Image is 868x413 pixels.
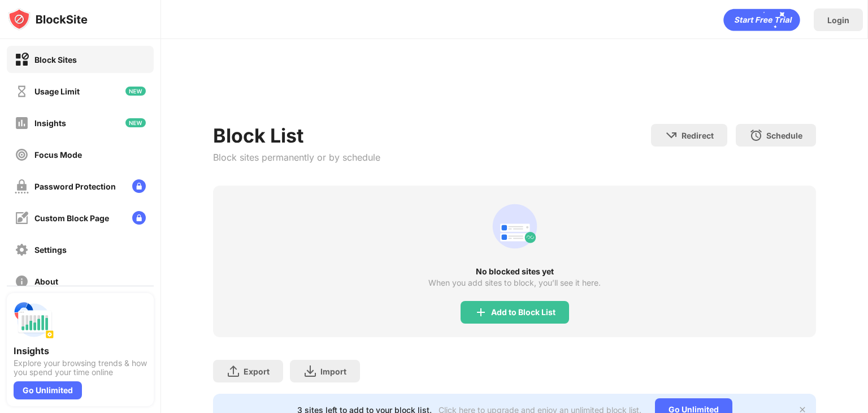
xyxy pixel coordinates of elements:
[132,211,146,225] img: lock-menu.svg
[491,308,555,317] div: Add to Block List
[213,71,816,110] iframe: Banner
[213,267,816,276] div: No blocked sites yet
[125,118,146,127] img: new-icon.svg
[15,84,29,98] img: time-usage-off.svg
[34,150,82,160] div: Focus Mode
[766,131,802,140] div: Schedule
[34,182,116,191] div: Password Protection
[34,118,66,128] div: Insights
[15,53,29,67] img: block-on.svg
[14,300,54,341] img: push-insights.svg
[15,243,29,257] img: settings-off.svg
[488,199,542,253] div: animation
[34,87,80,96] div: Usage Limit
[132,179,146,193] img: lock-menu.svg
[125,87,146,96] img: new-icon.svg
[213,124,380,147] div: Block List
[428,278,601,287] div: When you add sites to block, you’ll see it here.
[213,152,380,163] div: Block sites permanently or by schedule
[723,8,800,31] div: animation
[827,15,849,25] div: Login
[15,148,29,162] img: focus-off.svg
[15,179,29,193] img: password-protection-off.svg
[14,345,147,356] div: Insights
[15,211,29,225] img: customize-block-page-off.svg
[244,367,270,376] div: Export
[34,245,67,255] div: Settings
[8,8,88,31] img: logo-blocksite.svg
[320,367,346,376] div: Import
[14,381,82,399] div: Go Unlimited
[15,274,29,289] img: about-off.svg
[34,55,77,64] div: Block Sites
[34,213,109,223] div: Custom Block Page
[14,359,147,377] div: Explore your browsing trends & how you spend your time online
[15,116,29,130] img: insights-off.svg
[682,131,714,140] div: Redirect
[34,277,58,286] div: About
